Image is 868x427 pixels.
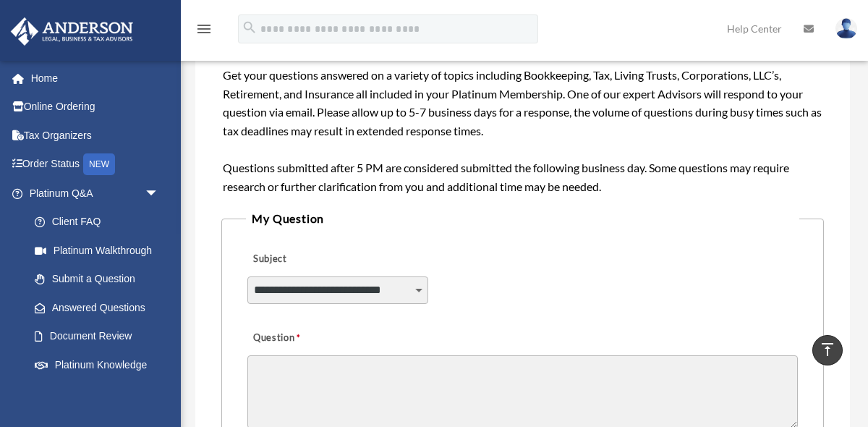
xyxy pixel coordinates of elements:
label: Subject [247,250,385,270]
a: Client FAQ [20,208,181,237]
a: menu [195,25,213,38]
i: menu [195,20,213,38]
a: Answered Questions [20,293,181,322]
a: vertical_align_top [812,335,843,365]
a: Platinum Walkthrough [20,236,181,265]
i: vertical_align_top [819,341,836,358]
a: Platinum Q&Aarrow_drop_down [10,179,181,208]
i: search [242,20,258,35]
a: Platinum Knowledge Room [20,350,181,397]
img: Anderson Advisors Platinum Portal [7,17,137,46]
a: Online Ordering [10,93,181,122]
a: Order StatusNEW [10,150,181,179]
a: Submit a Question [20,265,174,294]
img: User Pic [835,18,857,39]
a: Document Review [20,322,181,351]
a: Home [10,64,181,93]
a: Tax Organizers [10,121,181,150]
span: arrow_drop_down [145,179,174,208]
div: NEW [83,153,115,175]
legend: My Question [246,208,799,229]
label: Question [247,329,359,349]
